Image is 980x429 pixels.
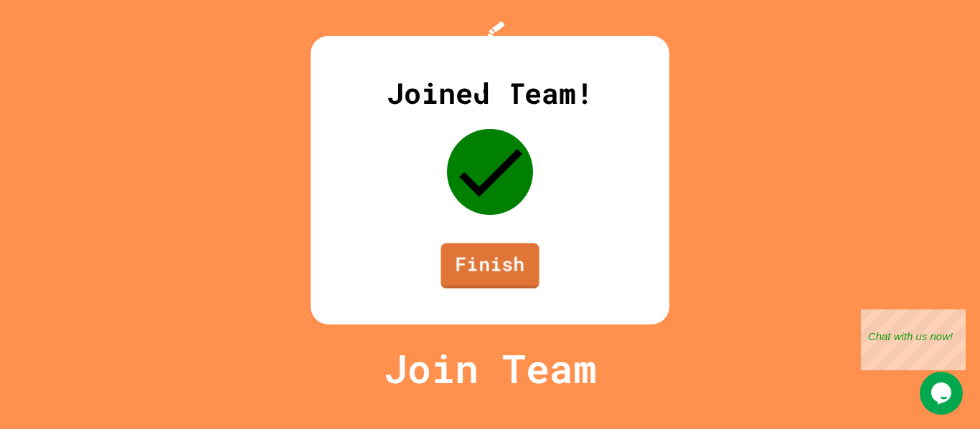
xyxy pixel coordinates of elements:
[461,21,519,94] img: Logo.svg
[384,339,597,398] p: Join Team
[440,243,539,289] a: Finish
[861,309,966,370] iframe: chat widget
[920,372,966,415] iframe: chat widget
